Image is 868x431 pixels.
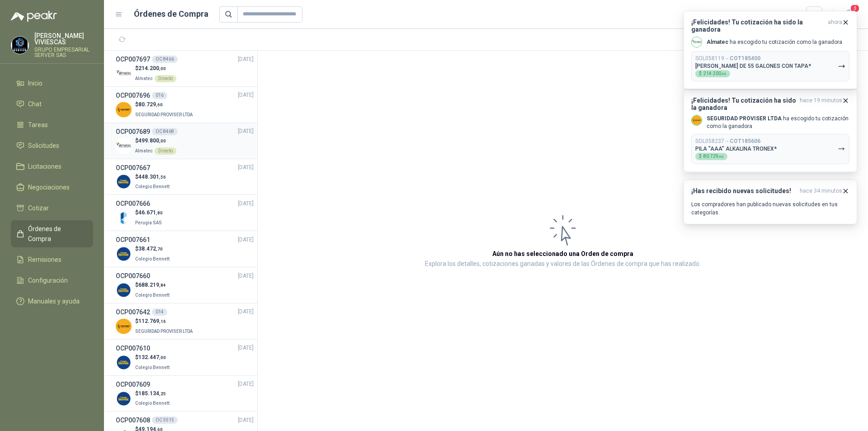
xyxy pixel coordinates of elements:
a: OCP007609[DATE] Company Logo$185.134,25Colegio Bennett [116,379,254,408]
a: Chat [11,95,93,113]
img: Company Logo [692,115,702,125]
h3: OCP007609 [116,379,150,389]
span: 448.301 [138,174,166,180]
button: SOL058119→COT185400[PERSON_NAME] DE 55 GALONES CON TAPA*$214.200,00 [691,51,849,81]
span: Colegio Bennett [135,401,170,406]
span: 688.219 [138,282,166,288]
img: Logo peakr [11,11,57,22]
span: 499.800 [138,137,166,144]
span: Colegio Bennett [135,365,170,370]
a: OCP007610[DATE] Company Logo$132.447,00Colegio Bennett [116,343,254,372]
a: OCP007660[DATE] Company Logo$688.219,84Colegio Bennett [116,271,254,299]
p: $ [135,173,171,181]
span: Licitaciones [28,161,61,171]
span: 38.472 [138,246,163,252]
span: ,70 [156,246,163,251]
p: Explora los detalles, cotizaciones ganadas y valores de las Órdenes de compra que has realizado. [425,259,701,270]
div: Directo [155,147,176,155]
span: [DATE] [238,127,254,136]
span: 185.134 [138,390,166,397]
img: Company Logo [116,246,132,262]
span: SEGURIDAD PROVISER LTDA [135,329,193,334]
span: Colegio Bennett [135,184,170,189]
div: OC 5515 [152,417,178,424]
h3: OCP007661 [116,235,150,245]
p: [PERSON_NAME] DE 55 GALONES CON TAPA* [695,63,811,69]
h3: OCP007610 [116,343,150,353]
span: 80.729 [703,154,724,159]
span: 46.671 [138,209,163,216]
span: [DATE] [238,91,254,99]
h3: OCP007696 [116,90,150,100]
img: Company Logo [116,66,132,81]
img: Company Logo [116,318,132,334]
span: [DATE] [238,199,254,208]
span: Solicitudes [28,141,59,151]
p: $ [135,137,176,145]
h3: ¡Has recibido nuevas solicitudes! [691,187,796,195]
h3: ¡Felicidades! Tu cotización ha sido la ganadora [691,19,824,33]
span: Manuales y ayuda [28,296,80,306]
h3: OCP007697 [116,54,150,64]
span: 80.729 [138,101,163,108]
span: hace 34 minutos [800,187,842,195]
h3: OCP007689 [116,127,150,137]
div: 014 [152,308,167,316]
span: Cotizar [28,203,49,213]
span: Chat [28,99,42,109]
p: $ [135,353,171,362]
a: Inicio [11,75,93,92]
img: Company Logo [116,102,132,118]
span: ,56 [159,175,166,180]
span: ahora [828,19,842,33]
span: Almatec [135,76,153,81]
a: OCP007661[DATE] Company Logo$38.472,70Colegio Bennett [116,235,254,263]
a: Tareas [11,116,93,133]
h3: OCP007666 [116,199,150,208]
span: ,00 [159,355,166,360]
a: Licitaciones [11,158,93,175]
span: Tareas [28,120,48,130]
p: ha escogido tu cotización como la ganadora [707,38,842,46]
b: SEGURIDAD PROVISER LTDA [707,115,782,122]
a: OCP007666[DATE] Company Logo$46.671,80Perugia SAS [116,199,254,227]
a: OCP007642014[DATE] Company Logo$112.769,16SEGURIDAD PROVISER LTDA [116,307,254,336]
img: Company Logo [116,355,132,370]
h3: OCP007642 [116,307,150,317]
a: Negociaciones [11,179,93,196]
button: 3 [841,6,857,23]
p: $ [135,64,176,73]
a: OCP007697OC 8466[DATE] Company Logo$214.200,00AlmatecDirecto [116,54,254,83]
span: Inicio [28,78,42,88]
span: 132.447 [138,354,166,360]
div: OC 8468 [152,128,178,135]
a: Órdenes de Compra [11,220,93,247]
p: ha escogido tu cotización como la ganadora [707,115,849,130]
a: OCP007689OC 8468[DATE] Company Logo$499.800,00AlmatecDirecto [116,127,254,155]
button: ¡Felicidades! Tu cotización ha sido la ganadorahace 19 minutos Company LogoSEGURIDAD PROVISER LTD... [684,89,857,172]
b: COT185606 [730,138,760,144]
span: ,00 [721,72,726,76]
span: ,60 [156,102,163,107]
a: Remisiones [11,251,93,268]
span: ,60 [718,155,724,159]
b: COT185400 [730,55,760,62]
p: PILA "AAA" ALKALINA TRONEX* [695,146,777,152]
span: Órdenes de Compra [28,224,85,244]
a: Solicitudes [11,137,93,154]
img: Company Logo [116,174,132,189]
span: 112.769 [138,318,166,324]
span: Almatec [135,148,153,153]
span: Configuración [28,275,68,285]
span: 214.200 [703,71,726,76]
img: Company Logo [692,37,702,47]
span: 214.200 [138,65,166,71]
button: ¡Felicidades! Tu cotización ha sido la ganadoraahora Company LogoAlmatec ha escogido tu cotizació... [684,11,857,89]
span: [DATE] [238,163,254,172]
img: Company Logo [116,210,132,226]
span: [DATE] [238,272,254,280]
a: OCP007696016[DATE] Company Logo$80.729,60SEGURIDAD PROVISER LTDA [116,90,254,119]
span: [DATE] [238,236,254,244]
span: hace 19 minutos [800,97,842,111]
span: [DATE] [238,380,254,388]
